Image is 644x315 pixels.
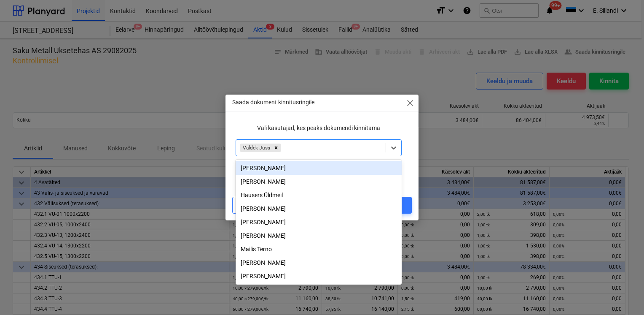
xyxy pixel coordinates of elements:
iframe: Chat Widget [602,274,644,315]
div: [PERSON_NAME] [236,269,402,283]
p: Saada dokument kinnitusringile [232,98,314,107]
div: Mati Meier [236,269,402,283]
p: Vali kasutajad, kes peaks dokumendi kinnitama [236,124,402,133]
div: [PERSON_NAME] [236,161,402,175]
div: Eero Sillandi [236,161,402,175]
div: [PERSON_NAME] [236,202,402,215]
div: [PERSON_NAME] [236,215,402,229]
div: [PERSON_NAME] [236,229,402,242]
div: [PERSON_NAME] [236,256,402,269]
div: Aleksandr Štšerbakov [236,256,402,269]
div: [PERSON_NAME] [236,175,402,188]
div: Valdek Juss [240,144,271,152]
div: Mailis Terno [236,242,402,256]
button: Loobu [232,197,271,214]
div: Remove Valdek Juss [271,144,281,152]
span: close [405,98,415,108]
div: Tarvi Jürimaa [236,215,402,229]
div: Hausers Üldmeil [236,188,402,202]
div: Tomy Saaron [236,229,402,242]
div: Darja Vorobieva [236,202,402,215]
div: Marianne Reinsoo [236,175,402,188]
